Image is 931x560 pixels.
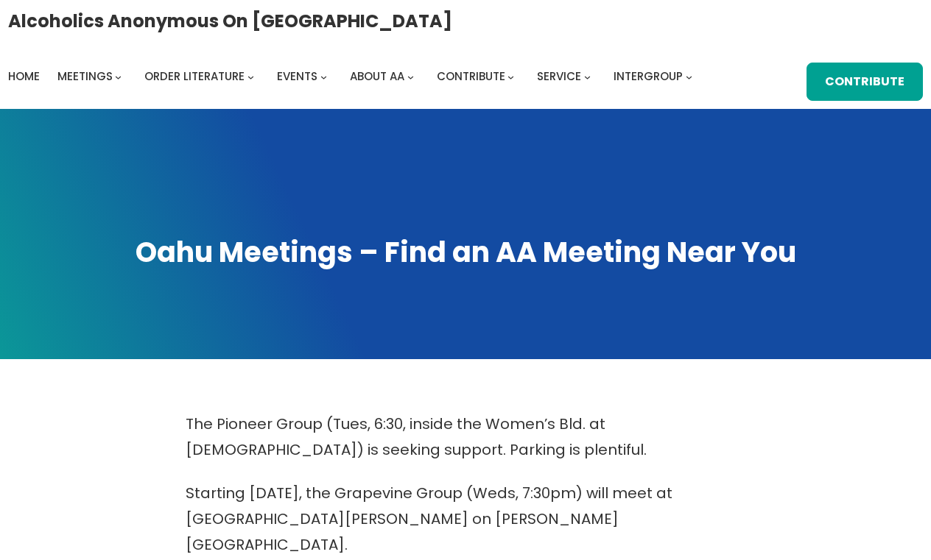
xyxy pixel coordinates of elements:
span: Events [277,68,317,84]
a: Contribute [807,63,923,101]
a: Alcoholics Anonymous on [GEOGRAPHIC_DATA] [8,5,452,37]
span: Contribute [437,68,505,84]
button: About AA submenu [407,73,414,79]
span: Intergroup [614,68,683,84]
button: Contribute submenu [507,73,514,79]
span: About AA [350,68,404,84]
a: Events [277,66,317,87]
span: Service [537,68,581,84]
p: Starting [DATE], the Grapevine Group (Weds, 7:30pm) will meet at [GEOGRAPHIC_DATA][PERSON_NAME] o... [186,481,745,558]
h1: Oahu Meetings – Find an AA Meeting Near You [15,233,916,272]
a: Intergroup [614,66,683,87]
span: Meetings [57,68,113,84]
button: Meetings submenu [115,73,122,79]
a: About AA [350,66,404,87]
p: The Pioneer Group (Tues, 6:30, inside the Women’s Bld. at [DEMOGRAPHIC_DATA]) is seeking support.... [186,411,745,463]
button: Events submenu [320,73,327,79]
button: Order Literature submenu [247,73,254,79]
button: Service submenu [584,73,591,79]
a: Home [8,66,40,87]
a: Contribute [437,66,505,87]
span: Order Literature [144,68,245,84]
a: Meetings [57,66,113,87]
nav: Intergroup [8,66,698,87]
span: Home [8,68,40,84]
a: Service [537,66,581,87]
button: Intergroup submenu [686,73,692,79]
